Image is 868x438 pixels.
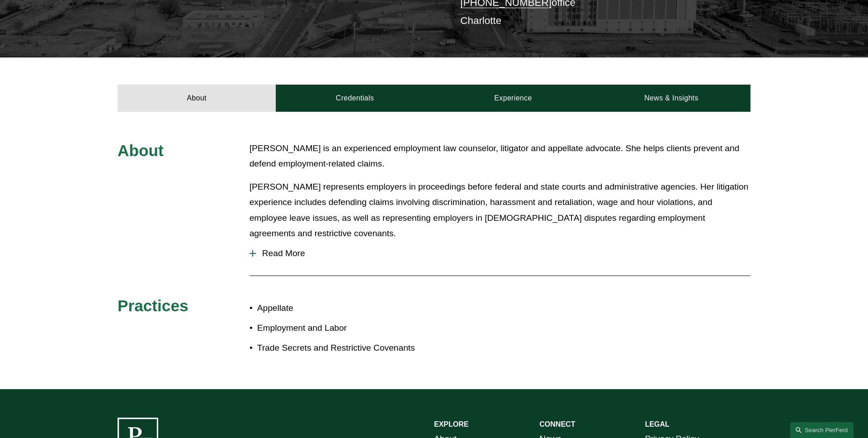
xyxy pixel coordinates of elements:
[257,340,434,356] p: Trade Secrets and Restrictive Covenants
[645,420,670,428] strong: LEGAL
[118,142,164,159] span: About
[257,320,434,336] p: Employment and Labor
[539,420,575,428] strong: CONNECT
[434,420,468,428] strong: EXPLORE
[250,179,750,242] p: [PERSON_NAME] represents employers in proceedings before federal and state courts and administrat...
[256,248,750,258] span: Read More
[592,85,750,112] a: News & Insights
[790,422,854,438] a: Search this site
[250,141,750,172] p: [PERSON_NAME] is an experienced employment law counselor, litigator and appellate advocate. She h...
[276,85,434,112] a: Credentials
[434,85,592,112] a: Experience
[257,300,434,316] p: Appellate
[118,297,189,314] span: Practices
[250,242,750,265] button: Read More
[118,85,276,112] a: About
